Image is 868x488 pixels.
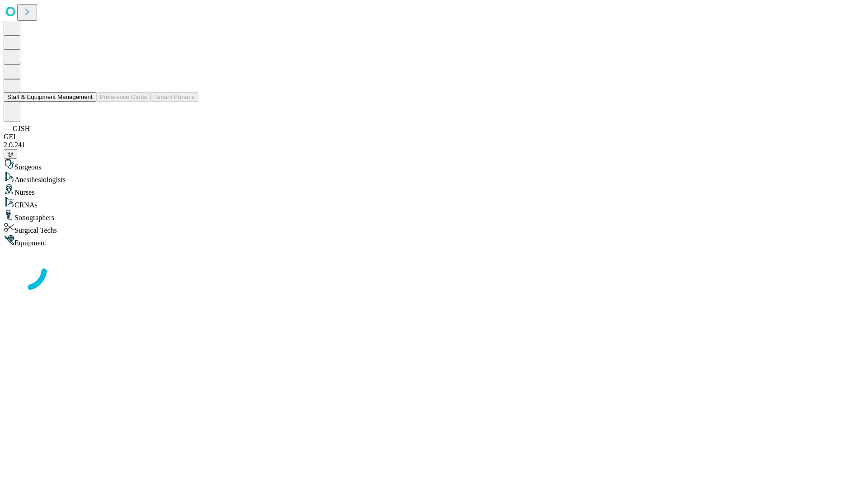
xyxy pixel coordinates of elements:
[4,159,864,171] div: Surgeons
[4,222,864,235] div: Surgical Techs
[4,171,864,184] div: Anesthesiologists
[13,125,30,132] span: GJSH
[4,235,864,247] div: Equipment
[4,133,864,141] div: GEI
[4,209,864,222] div: Sonographers
[4,184,864,197] div: Nurses
[4,197,864,209] div: CRNAs
[7,150,14,157] span: @
[4,92,96,102] button: Staff & Equipment Management
[96,92,151,102] button: Preference Cards
[4,141,864,149] div: 2.0.241
[4,149,17,159] button: @
[151,92,198,102] button: Tenant Params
